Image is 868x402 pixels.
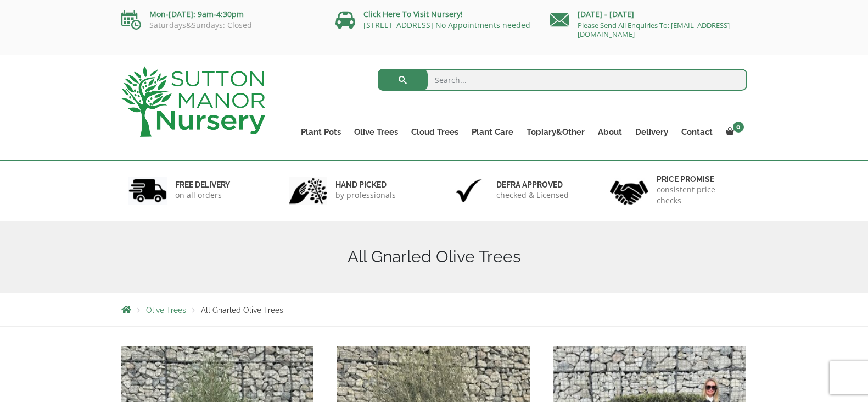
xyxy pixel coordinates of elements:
[348,124,405,140] a: Olive Trees
[175,180,230,190] h6: FREE DELIVERY
[657,174,740,184] h6: Price promise
[550,8,747,21] p: [DATE] - [DATE]
[719,124,747,140] a: 0
[294,124,348,140] a: Plant Pots
[289,177,327,205] img: 2.jpg
[496,190,569,201] p: checked & Licensed
[465,124,520,140] a: Plant Care
[657,184,740,206] p: consistent price checks
[520,124,591,140] a: Topiary&Other
[450,177,488,205] img: 3.jpg
[405,124,465,140] a: Cloud Trees
[121,247,747,267] h1: All Gnarled Olive Trees
[363,9,463,19] a: Click Here To Visit Nursery!
[201,306,283,315] span: All Gnarled Olive Trees
[335,180,396,190] h6: hand picked
[496,180,569,190] h6: Defra approved
[610,174,648,207] img: 4.jpg
[121,305,747,314] nav: Breadcrumbs
[363,20,530,30] a: [STREET_ADDRESS] No Appointments needed
[146,306,186,315] a: Olive Trees
[121,8,319,21] p: Mon-[DATE]: 9am-4:30pm
[378,69,747,91] input: Search...
[121,21,319,30] p: Saturdays&Sundays: Closed
[335,190,396,201] p: by professionals
[121,66,265,137] img: logo
[733,122,744,133] span: 0
[578,20,730,39] a: Please Send All Enquiries To: [EMAIL_ADDRESS][DOMAIN_NAME]
[629,124,675,140] a: Delivery
[128,177,167,205] img: 1.jpg
[675,124,719,140] a: Contact
[175,190,230,201] p: on all orders
[591,124,629,140] a: About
